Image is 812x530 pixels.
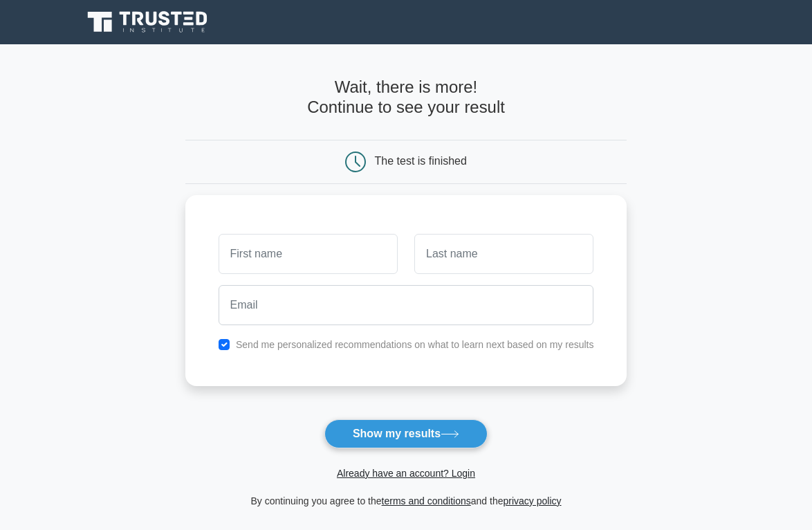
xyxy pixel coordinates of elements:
input: Email [219,285,594,325]
button: Show my results [324,419,488,448]
div: By continuing you agree to the and the [177,493,636,509]
h4: Wait, there is more! Continue to see your result [185,77,627,117]
input: Last name [414,234,593,274]
label: Send me personalized recommendations on what to learn next based on my results [236,339,594,350]
input: First name [219,234,398,274]
a: privacy policy [504,495,562,506]
div: The test is finished [375,155,467,167]
a: terms and conditions [382,495,471,506]
a: Already have an account? Login [337,468,475,479]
